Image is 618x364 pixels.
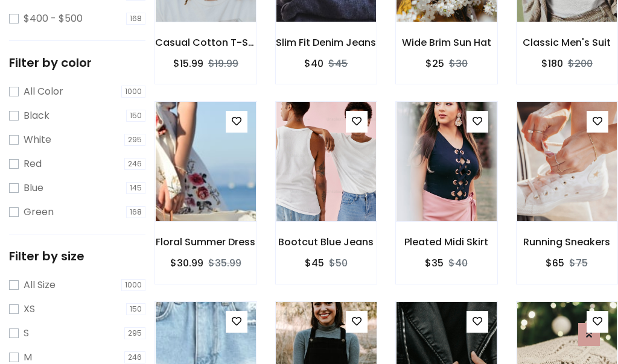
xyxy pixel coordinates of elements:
[304,58,323,69] h6: $40
[24,108,49,123] label: Black
[517,236,618,248] h6: Running Sneakers
[569,256,588,270] del: $75
[124,351,145,363] span: 246
[124,134,145,146] span: 295
[24,302,35,316] label: XS
[305,257,324,269] h6: $45
[24,326,29,340] label: S
[126,182,145,194] span: 145
[208,256,241,270] del: $35.99
[276,236,377,248] h6: Bootcut Blue Jeans
[425,257,444,269] h6: $35
[449,57,468,71] del: $30
[541,58,563,69] h6: $180
[9,55,145,70] h5: Filter by color
[24,205,54,219] label: Green
[24,11,83,26] label: $400 - $500
[425,58,444,69] h6: $25
[24,84,63,99] label: All Color
[448,256,468,270] del: $40
[276,37,377,48] h6: Slim Fit Denim Jeans
[155,37,256,48] h6: Casual Cotton T-Shirt
[9,249,145,263] h5: Filter by size
[126,13,145,25] span: 168
[126,110,145,122] span: 150
[546,257,564,269] h6: $65
[328,57,348,71] del: $45
[396,37,497,48] h6: Wide Brim Sun Hat
[121,279,145,291] span: 1000
[126,303,145,315] span: 150
[24,278,56,292] label: All Size
[24,133,51,147] label: White
[208,57,238,71] del: $19.99
[170,257,203,269] h6: $30.99
[517,37,618,48] h6: Classic Men's Suit
[126,206,145,218] span: 168
[155,236,256,248] h6: Floral Summer Dress
[568,57,593,71] del: $200
[121,86,145,98] span: 1000
[124,327,145,339] span: 295
[24,181,43,195] label: Blue
[24,157,42,171] label: Red
[396,236,497,248] h6: Pleated Midi Skirt
[173,58,203,69] h6: $15.99
[329,256,348,270] del: $50
[124,158,145,170] span: 246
